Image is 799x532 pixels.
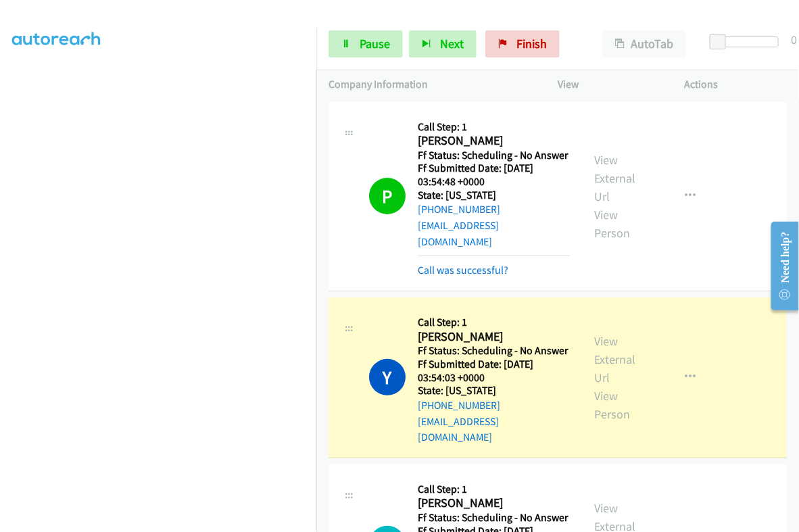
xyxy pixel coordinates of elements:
h5: Ff Status: Scheduling - No Answer [418,149,570,162]
p: Actions [685,76,788,93]
h5: State: [US_STATE] [418,189,570,202]
h5: State: [US_STATE] [418,384,570,397]
p: Company Information [329,76,533,93]
a: View External Url [594,333,635,385]
a: View External Url [594,152,635,204]
a: [PHONE_NUMBER] [418,399,500,412]
button: Next [409,30,477,57]
h5: Call Step: 1 [418,120,570,134]
a: [EMAIL_ADDRESS][DOMAIN_NAME] [418,219,499,248]
p: View [558,76,660,93]
h5: Ff Status: Scheduling - No Answer [418,344,570,358]
h2: [PERSON_NAME] [418,495,564,511]
h1: Y [369,359,406,395]
h5: Ff Status: Scheduling - No Answer [418,511,570,525]
div: 0 [791,30,797,49]
a: [EMAIL_ADDRESS][DOMAIN_NAME] [418,415,499,444]
h2: [PERSON_NAME] [418,329,564,345]
span: Finish [516,36,547,51]
a: Pause [329,30,403,57]
h5: Call Step: 1 [418,316,570,329]
h5: Ff Submitted Date: [DATE] 03:54:48 +0000 [418,162,570,188]
button: AutoTab [602,30,686,57]
iframe: Resource Center [760,212,799,320]
h1: P [369,178,406,214]
h5: Ff Submitted Date: [DATE] 03:54:03 +0000 [418,358,570,384]
a: Finish [485,30,560,57]
span: Pause [360,36,390,51]
h2: [PERSON_NAME] [418,133,564,149]
a: View Person [594,207,630,241]
a: [PHONE_NUMBER] [418,203,500,216]
a: View Person [594,388,630,422]
h5: Call Step: 1 [418,483,570,496]
a: Call was successful? [418,264,508,276]
span: Next [440,36,464,51]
